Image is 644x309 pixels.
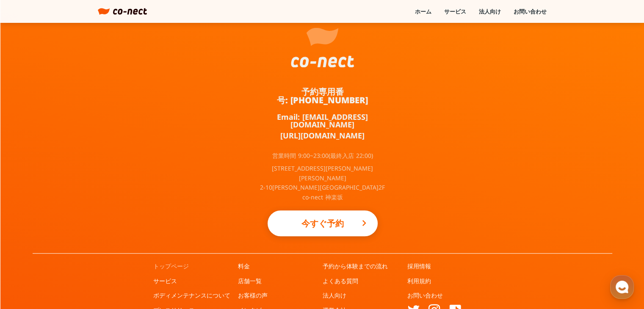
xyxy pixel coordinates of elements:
span: チャット [72,252,93,259]
a: Email: [EMAIL_ADDRESS][DOMAIN_NAME] [259,113,386,128]
a: 今すぐ予約keyboard_arrow_right [268,210,378,236]
a: ホーム [415,8,431,15]
a: 店舗一覧 [238,277,262,285]
a: ボディメンテナンスについて [153,291,230,300]
i: keyboard_arrow_right [359,218,369,228]
a: サービス [153,277,177,285]
a: 予約から体験までの流れ [323,262,388,270]
a: よくある質問 [323,277,358,285]
a: 法人向け [323,291,346,300]
a: [URL][DOMAIN_NAME] [280,132,365,139]
a: お問い合わせ [514,8,547,15]
a: 料金 [238,262,250,270]
a: ホーム [3,239,56,260]
a: 設定 [109,239,163,260]
a: チャット [56,239,109,260]
a: お客様の声 [238,291,268,300]
a: お問い合わせ [407,291,443,300]
span: ホーム [22,251,37,258]
p: [STREET_ADDRESS][PERSON_NAME][PERSON_NAME] 2-10[PERSON_NAME][GEOGRAPHIC_DATA]2F co-nect 神楽坂 [259,164,386,202]
a: サービス [444,8,466,15]
a: トップページ [153,262,189,270]
a: 採用情報 [407,262,431,270]
span: 設定 [131,251,141,258]
p: 営業時間 9:00~23:00(最終入店 22:00) [272,153,373,159]
a: 法人向け [479,8,501,15]
a: 予約専用番号: [PHONE_NUMBER] [259,88,386,105]
p: 今すぐ予約 [285,214,361,233]
a: 利用規約 [407,277,431,285]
